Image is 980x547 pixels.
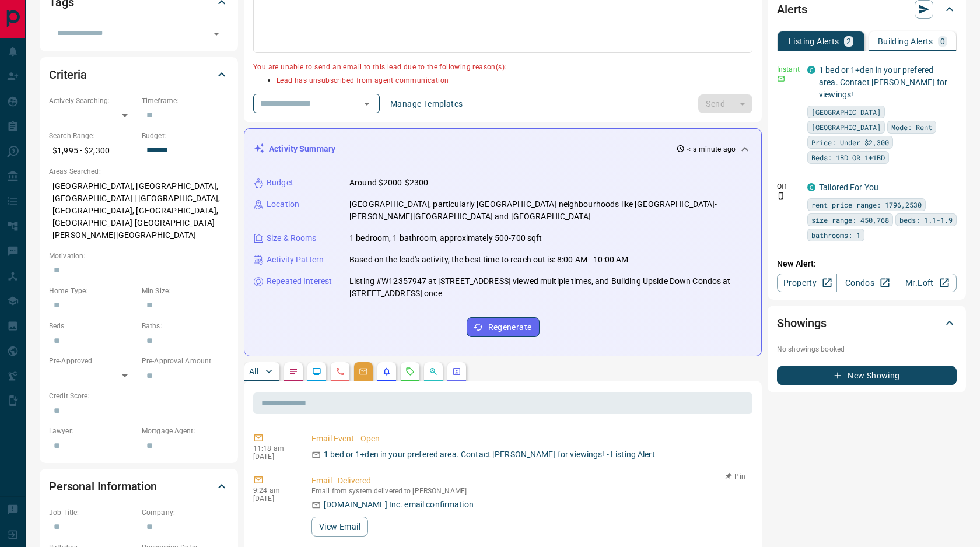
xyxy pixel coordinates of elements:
[324,499,474,511] p: [DOMAIN_NAME] Inc. email confirmation
[811,152,885,163] span: Beds: 1BD OR 1+1BD
[324,448,655,461] p: 1 bed or 1+den in your prefered area. Contact [PERSON_NAME] for viewings! - Listing Alert
[49,321,136,331] p: Beds:
[49,472,229,500] div: Personal Information
[253,62,752,73] p: You are unable to send an email to this lead due to the following reason(s):
[142,507,229,518] p: Company:
[253,453,294,461] p: [DATE]
[312,367,321,376] svg: Lead Browsing Activity
[382,367,391,376] svg: Listing Alerts
[811,121,881,133] span: [GEOGRAPHIC_DATA]
[267,254,324,266] p: Activity Pattern
[383,94,470,113] button: Manage Templates
[777,309,957,337] div: Showings
[269,143,335,155] p: Activity Summary
[142,131,229,141] p: Budget:
[49,286,136,296] p: Home Type:
[349,254,628,266] p: Based on the lead's activity, the best time to reach out is: 8:00 AM - 10:00 AM
[836,273,897,292] a: Condos
[819,65,947,99] a: 1 bed or 1+den in your prefered area. Contact [PERSON_NAME] for viewings!
[698,94,752,113] div: split button
[359,96,375,112] button: Open
[359,367,368,376] svg: Emails
[467,317,540,337] button: Regenerate
[807,183,815,191] div: condos.ca
[846,37,851,45] p: 2
[452,367,461,376] svg: Agent Actions
[253,486,294,495] p: 9:24 am
[276,75,752,87] p: Lead has unsubscribed from agent communication
[142,321,229,331] p: Baths:
[719,471,752,482] button: Pin
[811,214,889,226] span: size range: 450,768
[208,26,225,42] button: Open
[254,138,752,160] div: Activity Summary< a minute ago
[777,258,957,270] p: New Alert:
[811,106,881,118] span: [GEOGRAPHIC_DATA]
[429,367,438,376] svg: Opportunities
[267,177,293,189] p: Budget
[777,344,957,355] p: No showings booked
[142,426,229,436] p: Mortgage Agent:
[900,214,953,226] span: beds: 1.1-1.9
[142,286,229,296] p: Min Size:
[811,136,889,148] span: Price: Under $2,300
[267,232,317,244] p: Size & Rooms
[349,275,752,300] p: Listing #W12357947 at [STREET_ADDRESS] viewed multiple times, and Building Upside Down Condos at ...
[311,487,748,495] p: Email from system delivered to [PERSON_NAME]
[349,232,542,244] p: 1 bedroom, 1 bathroom, approximately 500-700 sqft
[405,367,415,376] svg: Requests
[49,166,229,177] p: Areas Searched:
[940,37,945,45] p: 0
[311,433,748,445] p: Email Event - Open
[349,177,428,189] p: Around $2000-$2300
[267,198,299,211] p: Location
[878,37,933,45] p: Building Alerts
[777,314,827,332] h2: Showings
[811,199,922,211] span: rent price range: 1796,2530
[49,141,136,160] p: $1,995 - $2,300
[311,475,748,487] p: Email - Delivered
[777,192,785,200] svg: Push Notification Only
[819,183,878,192] a: Tailored For You
[253,444,294,453] p: 11:18 am
[687,144,736,155] p: < a minute ago
[807,66,815,74] div: condos.ca
[897,273,957,292] a: Mr.Loft
[49,356,136,366] p: Pre-Approved:
[49,391,229,401] p: Credit Score:
[49,177,229,245] p: [GEOGRAPHIC_DATA], [GEOGRAPHIC_DATA], [GEOGRAPHIC_DATA] | [GEOGRAPHIC_DATA], [GEOGRAPHIC_DATA], [...
[777,366,957,385] button: New Showing
[789,37,839,45] p: Listing Alerts
[891,121,932,133] span: Mode: Rent
[49,477,157,496] h2: Personal Information
[811,229,860,241] span: bathrooms: 1
[49,96,136,106] p: Actively Searching:
[289,367,298,376] svg: Notes
[267,275,332,287] p: Repeated Interest
[142,356,229,366] p: Pre-Approval Amount:
[349,198,752,223] p: [GEOGRAPHIC_DATA], particularly [GEOGRAPHIC_DATA] neighbourhoods like [GEOGRAPHIC_DATA]-[PERSON_N...
[49,131,136,141] p: Search Range:
[253,495,294,503] p: [DATE]
[49,507,136,518] p: Job Title:
[49,426,136,436] p: Lawyer:
[777,64,800,75] p: Instant
[142,96,229,106] p: Timeframe:
[777,181,800,192] p: Off
[49,251,229,261] p: Motivation:
[49,61,229,89] div: Criteria
[49,65,87,84] h2: Criteria
[777,273,837,292] a: Property
[777,75,785,83] svg: Email
[249,367,258,376] p: All
[311,517,368,537] button: View Email
[335,367,345,376] svg: Calls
